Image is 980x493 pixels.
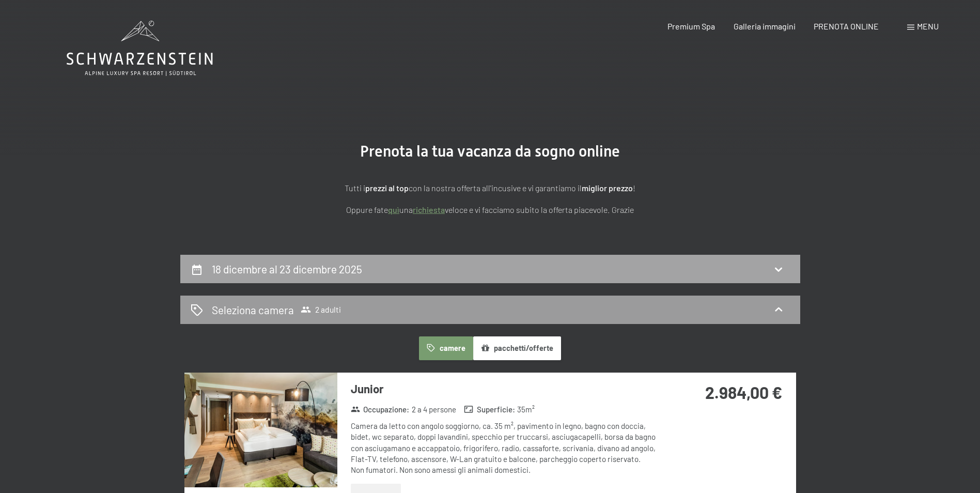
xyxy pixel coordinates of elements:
[351,421,658,475] div: Camera da letto con angolo soggiorno, ca. 35 m², pavimento in legno, bagno con doccia, bidet, wc ...
[212,263,362,275] h2: 18 dicembre al 23 dicembre 2025
[412,404,456,415] span: 2 a 4 persone
[473,336,561,360] button: pacchetti/offerte
[388,205,399,214] a: quì
[365,183,409,193] strong: prezzi al top
[582,183,633,193] strong: miglior prezzo
[184,373,337,487] img: mss_renderimg.php
[667,21,715,31] a: Premium Spa
[734,21,796,31] a: Galleria immagini
[917,21,939,31] span: Menu
[464,404,515,415] strong: Superficie :
[351,404,410,415] strong: Occupazione :
[705,382,782,402] strong: 2.984,00 €
[413,205,445,214] a: richiesta
[351,381,658,397] h3: Junior
[360,142,620,160] span: Prenota la tua vacanza da sogno online
[232,181,749,195] p: Tutti i con la nostra offerta all'incusive e vi garantiamo il !
[301,304,341,315] span: 2 adulti
[419,336,473,360] button: camere
[517,404,535,415] span: 35 m²
[814,21,879,31] a: PRENOTA ONLINE
[212,302,294,317] h2: Seleziona camera
[232,203,749,217] p: Oppure fate una veloce e vi facciamo subito la offerta piacevole. Grazie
